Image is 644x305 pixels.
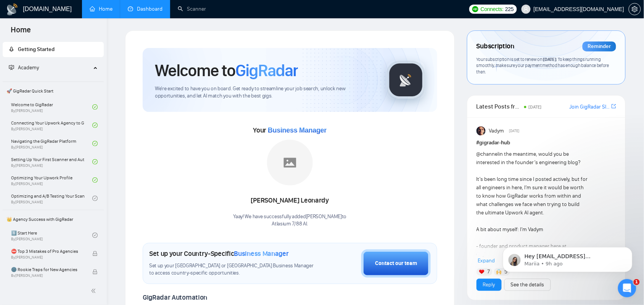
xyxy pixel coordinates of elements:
[11,117,92,134] a: Connecting Your Upwork Agency to GigRadarBy[PERSON_NAME]
[233,194,347,207] div: [PERSON_NAME] Leonardy
[618,279,636,297] iframe: Intercom live chat
[128,6,163,12] a: dashboardDashboard
[92,233,98,238] span: check-circle
[612,103,616,110] a: export
[634,279,640,285] span: 1
[477,126,486,136] img: Vadym
[3,42,104,57] li: Getting Started
[92,269,98,275] span: lock
[479,269,485,275] img: ❤️
[375,259,417,268] div: Contact our team
[477,279,502,291] button: Reply
[92,123,98,128] span: check-circle
[11,227,92,244] a: 1️⃣ Start HereBy[PERSON_NAME]
[387,61,425,99] img: gigradar-logo.png
[472,6,478,12] img: upwork-logo.png
[487,268,490,276] span: 7
[477,40,514,53] span: Subscription
[489,127,504,135] span: Vadym
[235,60,298,81] span: GigRadar
[3,83,103,99] span: 🚀 GigRadar Quick Start
[178,6,206,12] a: searchScanner
[18,46,55,53] span: Getting Started
[92,196,98,201] span: check-circle
[504,279,551,291] button: See the details
[11,266,84,273] span: 🌚 Rookie Traps for New Agencies
[91,287,98,295] span: double-left
[33,29,132,36] p: Message from Mariia, sent 9h ago
[511,281,544,289] a: See the details
[268,126,327,134] span: Business Manager
[11,153,92,170] a: Setting Up Your First Scanner and Auto-BidderBy[PERSON_NAME]
[143,293,207,302] span: GigRadar Automation
[155,85,375,100] span: We're excited to have you on board. Get ready to streamline your job search, unlock new opportuni...
[505,5,514,13] span: 225
[234,249,289,258] span: Business Manager
[92,251,98,256] span: lock
[629,3,641,15] button: setting
[583,42,616,51] div: Reminder
[477,151,499,157] span: @channel
[478,257,495,264] span: Expand
[149,249,289,258] h1: Set up your Country-Specific
[477,139,616,147] h1: # gigradar-hub
[233,220,347,228] p: Atlasium 7/88 AI .
[5,24,37,40] span: Home
[477,56,609,75] span: Your subscription is set to renew on . To keep things running smoothly, make sure your payment me...
[11,255,84,260] span: By [PERSON_NAME]
[11,190,92,207] a: Optimizing and A/B Testing Your Scanner for Better ResultsBy[PERSON_NAME]
[477,102,522,111] span: Latest Posts from the GigRadar Community
[92,159,98,164] span: check-circle
[92,177,98,183] span: check-circle
[11,273,84,278] span: By [PERSON_NAME]
[11,172,92,188] a: Optimizing Your Upwork ProfileBy[PERSON_NAME]
[92,104,98,110] span: check-circle
[11,135,92,152] a: Navigating the GigRadar PlatformBy[PERSON_NAME]
[3,212,103,227] span: 👑 Agency Success with GigRadar
[361,249,431,278] button: Contact our team
[491,231,644,284] iframe: Intercom notifications message
[11,248,84,255] span: ⛔ Top 3 Mistakes of Pro Agencies
[253,126,327,134] span: Your
[9,65,14,70] span: fund-projection-screen
[543,56,556,62] span: [DATE]
[149,262,318,277] span: Set up your [GEOGRAPHIC_DATA] or [GEOGRAPHIC_DATA] Business Manager to access country-specific op...
[18,64,39,71] span: Academy
[6,3,18,16] img: logo
[33,22,131,126] span: Hey [EMAIL_ADDRESS][DOMAIN_NAME], Looks like your Upwork agency Atlasium 7/88 AI ran out of conne...
[481,5,504,13] span: Connects:
[570,103,610,111] a: Join GigRadar Slack Community
[483,281,495,289] a: Reply
[9,46,14,52] span: rocket
[529,104,542,110] span: [DATE]
[233,213,347,228] div: Yaay! We have successfully added [PERSON_NAME] to
[11,99,92,115] a: Welcome to GigRadarBy[PERSON_NAME]
[9,64,39,71] span: Academy
[629,6,641,12] a: setting
[92,141,98,146] span: check-circle
[509,128,520,134] span: [DATE]
[155,60,298,81] h1: Welcome to
[523,6,529,12] span: user
[267,140,313,185] img: placeholder.png
[90,6,113,12] a: homeHome
[629,6,641,12] span: setting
